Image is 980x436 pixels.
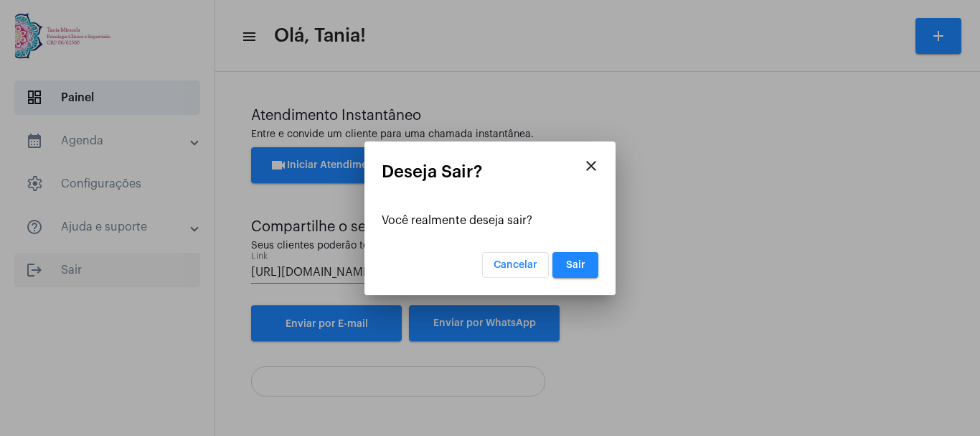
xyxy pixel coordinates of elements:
button: Cancelar [482,252,549,278]
span: Cancelar [494,260,537,270]
div: Você realmente deseja sair? [382,214,598,227]
button: Sair [552,252,598,278]
span: Sair [566,260,585,270]
mat-card-title: Deseja Sair? [382,162,598,181]
mat-icon: close [583,157,600,175]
